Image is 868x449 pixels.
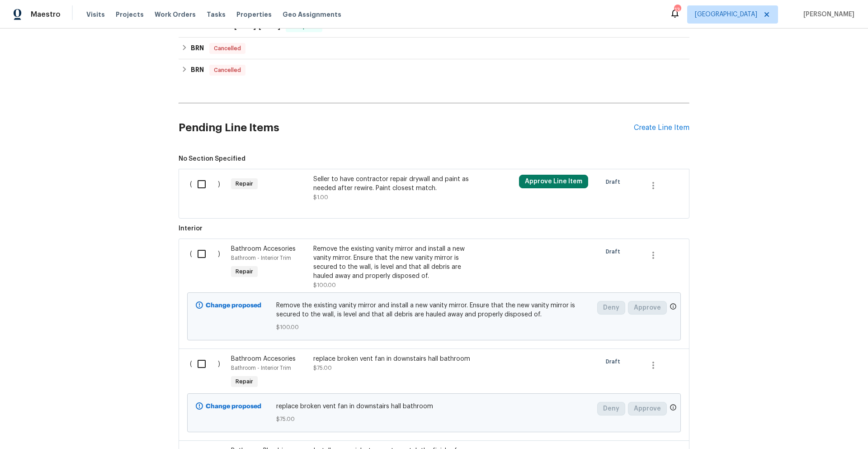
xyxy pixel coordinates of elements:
div: ( ) [187,352,228,393]
span: Bathroom - Interior Trim [231,255,291,261]
span: [PERSON_NAME] [800,10,854,19]
button: Deny [597,402,625,416]
div: Seller to have contractor repair drywall and paint as needed after rewire. Paint closest match. [313,175,472,193]
span: Properties [236,10,272,19]
span: Bathroom Accesories [231,246,296,252]
div: replace broken vent fan in downstairs hall bathroom [313,354,472,363]
span: Tasks [207,11,226,18]
span: Remove the existing vanity mirror and install a new vanity mirror. Ensure that the new vanity mir... [276,301,592,319]
div: BRN Cancelled [179,59,689,81]
span: Bathroom Accesories [231,356,296,362]
span: [GEOGRAPHIC_DATA] [695,10,757,19]
span: Interior [179,224,689,233]
span: $100.00 [276,323,592,332]
button: Deny [597,301,625,315]
span: Only a market manager or an area construction manager can approve [670,303,677,312]
span: $100.00 [313,282,336,288]
div: BRN Cancelled [179,38,689,59]
span: replace broken vent fan in downstairs hall bathroom [276,402,592,411]
span: $75.00 [313,365,332,371]
span: Draft [606,357,624,366]
h6: BRN [191,43,204,54]
span: No Section Specified [179,154,689,163]
span: Maestro [31,10,61,19]
span: Repair [232,267,257,276]
span: Projects [116,10,144,19]
b: Change proposed [206,403,261,410]
button: Approve [628,301,667,315]
span: Draft [606,177,624,186]
span: Repair [232,377,257,386]
span: $75.00 [276,415,592,424]
span: $1.00 [313,195,328,200]
span: Work Orders [155,10,196,19]
span: Visits [86,10,105,19]
span: Draft [606,247,624,256]
div: ( ) [187,242,228,292]
h2: Pending Line Items [179,107,634,149]
b: Change proposed [206,302,261,309]
h6: BRN [191,65,204,76]
div: Create Line Item [634,124,689,132]
div: 13 [674,5,680,14]
span: Only a market manager or an area construction manager can approve [670,404,677,413]
div: ( ) [187,172,228,205]
div: Remove the existing vanity mirror and install a new vanity mirror. Ensure that the new vanity mir... [313,244,472,281]
button: Approve [628,402,667,416]
span: Bathroom - Interior Trim [231,365,291,371]
span: Cancelled [210,44,245,53]
span: Cancelled [210,66,245,75]
span: Geo Assignments [283,10,341,19]
button: Approve Line Item [519,175,588,188]
span: Repair [232,179,257,188]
